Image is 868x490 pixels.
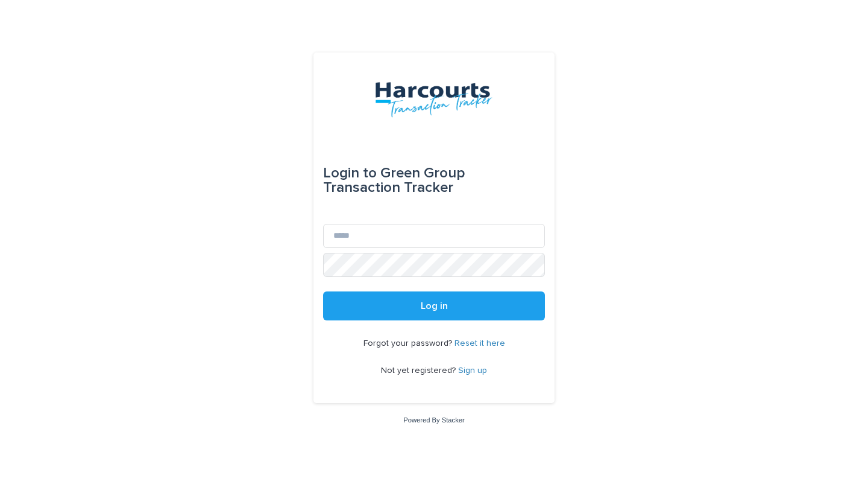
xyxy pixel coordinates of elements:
div: Green Group Transaction Tracker [323,156,545,205]
button: Log in [323,291,545,320]
a: Powered By Stacker [403,416,464,424]
span: Login to [323,166,377,180]
img: aRr5UT5PQeWb03tlxx4P [375,81,492,118]
a: Sign up [458,366,487,375]
span: Forgot your password? [363,339,454,348]
span: Log in [421,301,448,311]
span: Not yet registered? [381,366,458,375]
a: Reset it here [454,339,505,348]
